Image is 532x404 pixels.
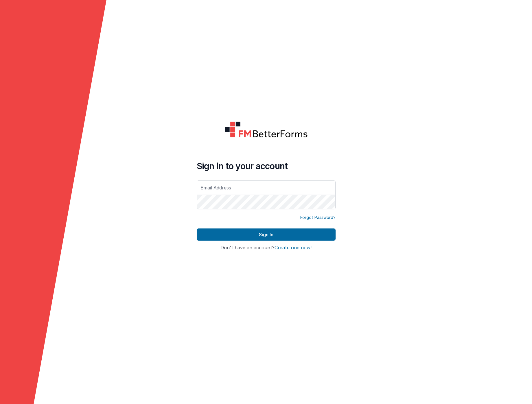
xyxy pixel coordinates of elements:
button: Create one now! [275,245,312,250]
h4: Sign in to your account [197,161,336,171]
button: Sign In [197,228,336,241]
h4: Don't have an account? [197,245,336,250]
input: Email Address [197,180,336,195]
a: Forgot Password? [300,215,336,220]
